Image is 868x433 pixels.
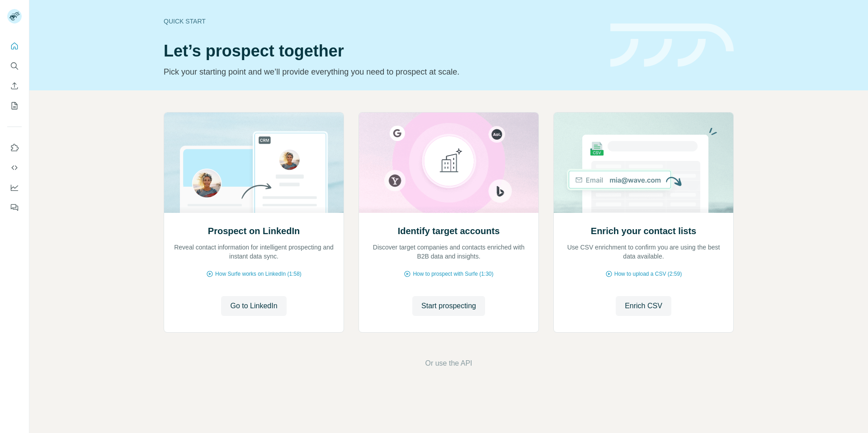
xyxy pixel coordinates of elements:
span: How Surfe works on LinkedIn (1:58) [215,270,302,278]
h2: Prospect on LinkedIn [208,225,300,237]
img: Enrich your contact lists [553,113,734,213]
img: Identify target accounts [359,113,539,213]
p: Use CSV enrichment to confirm you are using the best data available. [563,243,724,261]
button: Feedback [7,199,22,216]
img: banner [610,24,734,67]
p: Pick your starting point and we’ll provide everything you need to prospect at scale. [164,66,599,78]
button: Enrich CSV [616,296,671,316]
div: Quick start [164,17,599,26]
h1: Let’s prospect together [164,42,599,60]
span: Start prospecting [421,301,476,311]
span: How to prospect with Surfe (1:30) [413,270,493,278]
span: Go to LinkedIn [230,301,277,311]
button: Quick start [7,38,22,54]
button: Search [7,58,22,74]
button: Or use the API [425,358,472,369]
span: Enrich CSV [625,301,662,311]
button: Start prospecting [412,296,485,316]
button: Use Surfe on LinkedIn [7,140,22,156]
button: My lists [7,98,22,114]
img: Prospect on LinkedIn [164,113,344,213]
button: Dashboard [7,179,22,196]
button: Enrich CSV [7,78,22,94]
h2: Enrich your contact lists [591,225,696,237]
button: Go to LinkedIn [221,296,286,316]
p: Discover target companies and contacts enriched with B2B data and insights. [368,243,529,261]
h2: Identify target accounts [398,225,500,237]
span: How to upload a CSV (2:59) [614,270,682,278]
button: Use Surfe API [7,160,22,176]
p: Reveal contact information for intelligent prospecting and instant data sync. [173,243,335,261]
